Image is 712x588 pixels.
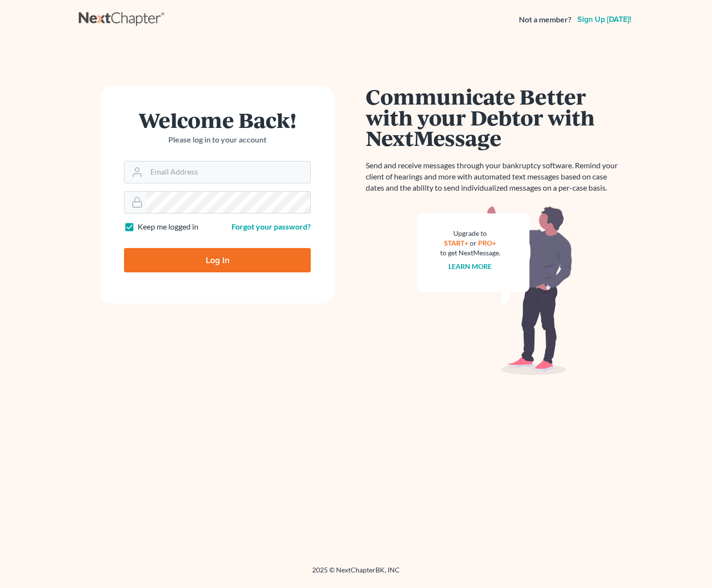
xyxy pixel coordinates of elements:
img: nextmessage_bg-59042aed3d76b12b5cd301f8e5b87938c9018125f34e5fa2b7a6b67550977c72.svg [417,205,572,375]
div: 2025 © NextChapterBK, INC [79,565,633,583]
div: Upgrade to [440,229,500,238]
a: Learn more [449,262,492,270]
strong: Not a member? [519,14,571,25]
div: to get NextMessage. [440,248,500,258]
label: Keep me logged in [138,221,198,232]
a: Sign up [DATE]! [575,16,633,23]
span: or [470,239,477,247]
a: START+ [445,239,469,247]
input: Log In [124,248,311,272]
p: Please log in to your account [124,134,311,145]
input: Email Address [146,161,310,183]
h1: Communicate Better with your Debtor with NextMessage [366,86,623,148]
h1: Welcome Back! [124,109,311,130]
a: Forgot your password? [231,222,311,231]
a: PRO+ [479,239,497,247]
p: Send and receive messages through your bankruptcy software. Remind your client of hearings and mo... [366,160,623,194]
